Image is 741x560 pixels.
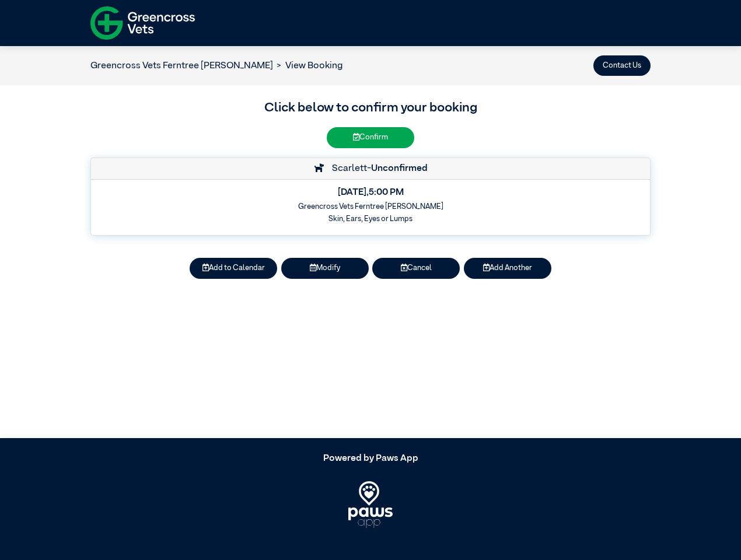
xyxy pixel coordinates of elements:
nav: breadcrumb [90,59,342,73]
h5: Powered by Paws App [90,453,651,464]
button: Contact Us [593,55,651,76]
span: Scarlett [326,164,367,173]
h5: [DATE] , 5:00 PM [99,187,642,198]
strong: Unconfirmed [371,164,428,173]
h6: Skin, Ears, Eyes or Lumps [99,215,642,223]
button: Add Another [464,258,551,278]
img: f-logo [90,3,195,43]
a: Greencross Vets Ferntree [PERSON_NAME] [90,61,273,71]
img: PawsApp [348,481,393,528]
button: Cancel [372,258,460,278]
span: - [367,164,428,173]
button: Confirm [327,127,414,148]
h6: Greencross Vets Ferntree [PERSON_NAME] [99,202,642,211]
button: Add to Calendar [190,258,277,278]
li: View Booking [273,59,342,73]
button: Modify [281,258,369,278]
h3: Click below to confirm your booking [90,99,651,118]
